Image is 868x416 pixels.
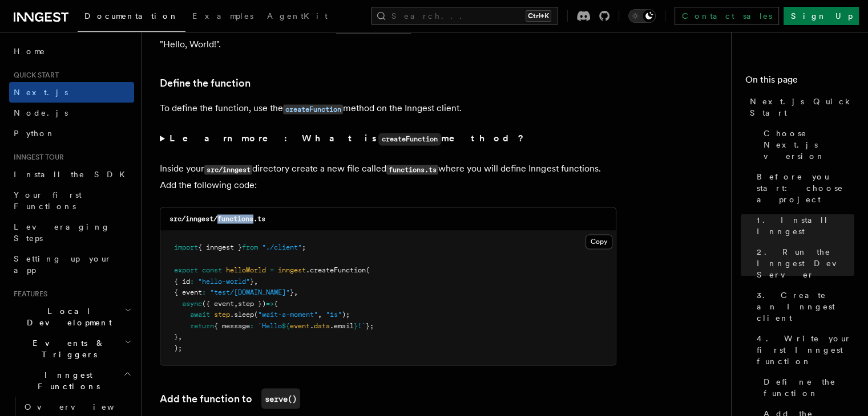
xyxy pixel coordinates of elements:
[261,388,300,409] code: serve()
[764,128,854,162] span: Choose Next.js version
[254,277,258,285] span: ,
[628,9,656,23] button: Toggle dark mode
[9,164,134,185] a: Install the SDK
[9,305,124,328] span: Local Development
[9,123,134,144] a: Python
[290,288,294,296] span: }
[757,289,854,324] span: 3. Create an Inngest client
[174,288,202,296] span: { event
[174,344,182,352] span: );
[250,321,254,329] span: :
[342,310,350,318] span: );
[260,3,334,31] a: AgentKit
[675,7,779,25] a: Contact sales
[274,299,278,307] span: {
[14,222,110,243] span: Leveraging Steps
[9,71,59,80] span: Quick start
[242,243,258,251] span: from
[169,133,526,144] strong: Learn more: What is method?
[310,321,314,329] span: .
[9,153,64,162] span: Inngest tour
[14,88,68,97] span: Next.js
[752,328,854,372] a: 4. Write your first Inngest function
[190,277,194,285] span: :
[14,46,46,57] span: Home
[14,129,55,138] span: Python
[160,388,300,409] a: Add the function toserve()
[250,277,254,285] span: }
[198,277,250,285] span: "hello-world"
[14,108,68,117] span: Node.js
[254,310,258,318] span: (
[174,243,198,251] span: import
[9,365,134,397] button: Inngest Functions
[270,266,274,274] span: =
[757,214,854,237] span: 1. Install Inngest
[302,243,306,251] span: ;
[290,321,310,329] span: event
[9,248,134,280] a: Setting up your app
[14,170,132,179] span: Install the SDK
[267,11,328,21] span: AgentKit
[371,7,558,25] button: Search...Ctrl+K
[752,285,854,328] a: 3. Create an Inngest client
[759,372,854,403] a: Define the function
[185,3,260,31] a: Examples
[314,321,330,329] span: data
[182,299,202,307] span: async
[283,104,343,114] code: createFunction
[752,166,854,210] a: Before you start: choose a project
[190,321,214,329] span: return
[192,11,253,21] span: Examples
[9,41,134,62] a: Home
[198,243,242,251] span: { inngest }
[169,215,265,223] code: src/inngest/functions.ts
[178,332,182,340] span: ,
[160,161,616,193] p: Inside your directory create a new file called where you will define Inngest functions. Add the f...
[757,246,854,280] span: 2. Run the Inngest Dev Server
[174,332,178,340] span: }
[745,73,854,91] h4: On this page
[752,242,854,285] a: 2. Run the Inngest Dev Server
[160,100,616,117] p: To define the function, use the method on the Inngest client.
[226,266,266,274] span: helloWorld
[202,299,234,307] span: ({ event
[160,130,616,147] summary: Learn more: What iscreateFunctionmethod?
[326,310,342,318] span: "1s"
[750,96,854,119] span: Next.js Quick Start
[230,310,254,318] span: .sleep
[764,376,854,399] span: Define the function
[266,299,274,307] span: =>
[262,243,302,251] span: "./client"
[9,185,134,217] a: Your first Functions
[25,402,142,411] span: Overview
[204,165,252,174] code: src/inngest
[358,321,366,329] span: !`
[190,310,210,318] span: await
[214,310,230,318] span: step
[784,7,859,25] a: Sign Up
[745,91,854,123] a: Next.js Quick Start
[294,288,298,296] span: ,
[283,103,343,113] a: createFunction
[202,266,222,274] span: const
[9,82,134,103] a: Next.js
[9,103,134,123] a: Node.js
[202,288,206,296] span: :
[366,321,374,329] span: };
[386,165,438,174] code: functions.ts
[84,11,179,21] span: Documentation
[174,266,198,274] span: export
[366,266,370,274] span: (
[9,289,47,299] span: Features
[306,266,366,274] span: .createFunction
[526,10,551,22] kbd: Ctrl+K
[9,301,134,333] button: Local Development
[78,3,185,32] a: Documentation
[234,299,238,307] span: ,
[759,123,854,166] a: Choose Next.js version
[9,333,134,365] button: Events & Triggers
[757,333,854,367] span: 4. Write your first Inngest function
[174,277,190,285] span: { id
[752,210,854,242] a: 1. Install Inngest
